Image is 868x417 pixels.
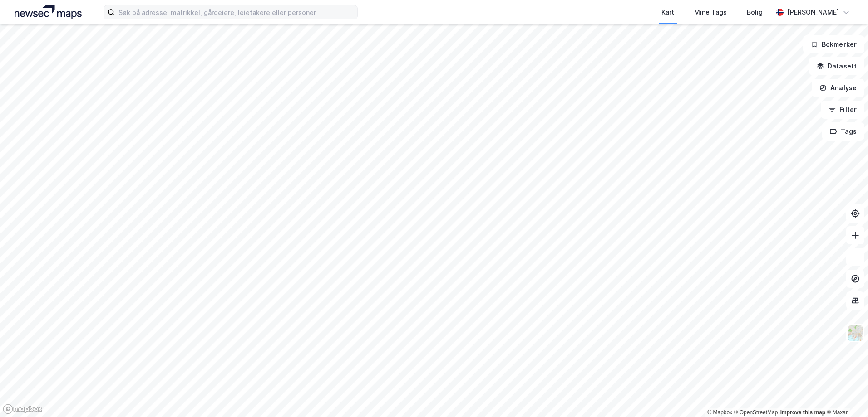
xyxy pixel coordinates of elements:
a: Mapbox [707,409,732,416]
a: Improve this map [780,409,825,416]
button: Datasett [809,57,864,75]
div: Bolig [747,7,763,18]
button: Bokmerker [803,35,864,53]
div: [PERSON_NAME] [787,7,839,18]
div: Kart [661,7,674,18]
a: OpenStreetMap [734,409,778,416]
button: Analyse [812,79,864,97]
div: Kontrollprogram for chat [823,373,868,417]
button: Tags [822,122,864,141]
div: Mine Tags [694,7,727,18]
input: Søk på adresse, matrikkel, gårdeiere, leietakere eller personer [115,5,357,19]
img: Z [847,325,864,342]
img: logo.a4113a55bc3d86da70a041830d287a7e.svg [15,5,82,19]
a: Mapbox homepage [3,404,43,414]
iframe: Chat Widget [823,373,868,417]
button: Filter [821,101,864,119]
